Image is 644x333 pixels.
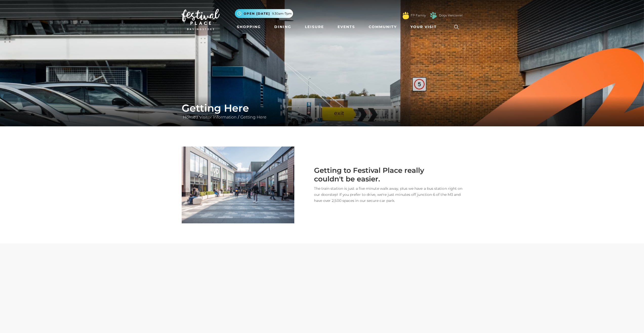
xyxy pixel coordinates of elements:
[272,11,292,16] span: 9.30am-7pm
[272,22,293,32] a: Dining
[235,9,293,18] button: Open [DATE] 9.30am-7pm
[198,115,238,120] a: Visitor Information
[182,9,220,30] img: Festival Place Logo
[410,24,437,30] span: Your Visit
[182,102,463,114] h1: Getting Here
[302,166,428,183] h2: Getting to Festival Place really couldn't be easier.
[182,115,197,120] a: Home
[303,22,326,32] a: Leisure
[244,11,270,16] span: Open [DATE]
[239,115,268,120] a: Getting Here
[367,22,399,32] a: Community
[336,22,357,32] a: Events
[408,22,441,32] a: Your Visit
[235,22,263,32] a: Shopping
[439,13,463,18] a: Dogs Welcome!
[411,13,426,18] a: FP Family
[302,185,463,204] p: The train station is just a five minute walk away, plus we have a bus station right on our doorst...
[178,102,466,120] div: / /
